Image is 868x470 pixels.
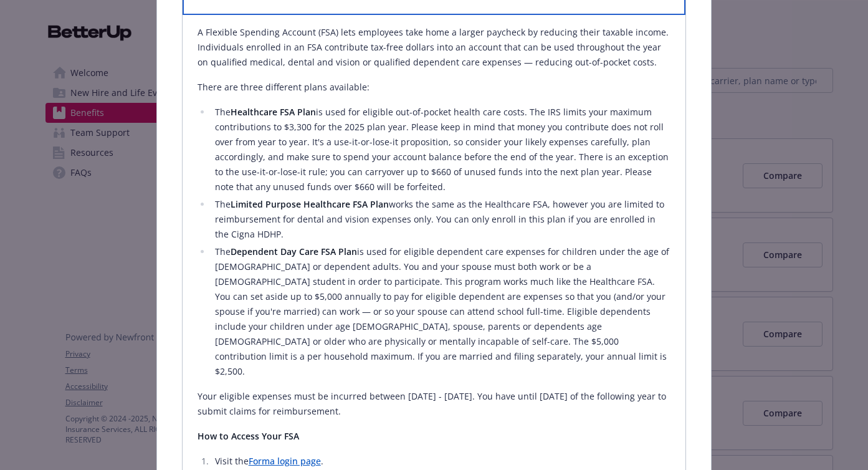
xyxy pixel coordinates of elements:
li: The works the same as the Healthcare FSA, however you are limited to reimbursement for dental and... [211,197,671,242]
strong: Dependent Day Care FSA Plan [231,246,357,257]
a: Forma login page [249,455,321,467]
li: Visit the . [211,454,671,469]
p: Your eligible expenses must be incurred between [DATE] - [DATE]. You have until [DATE] of the fol... [198,389,671,419]
li: The is used for eligible dependent care expenses for children under the age of [DEMOGRAPHIC_DATA]... [211,244,671,379]
p: A Flexible Spending Account (FSA) lets employees take home a larger paycheck by reducing their ta... [198,25,671,70]
p: There are three different plans available: [198,80,671,95]
li: The is used for eligible out-of-pocket health care costs. The IRS limits your maximum contributio... [211,105,671,194]
strong: Limited Purpose Healthcare FSA Plan [231,198,389,210]
strong: How to Access Your FSA [198,430,299,442]
strong: Healthcare FSA Plan [231,106,316,118]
